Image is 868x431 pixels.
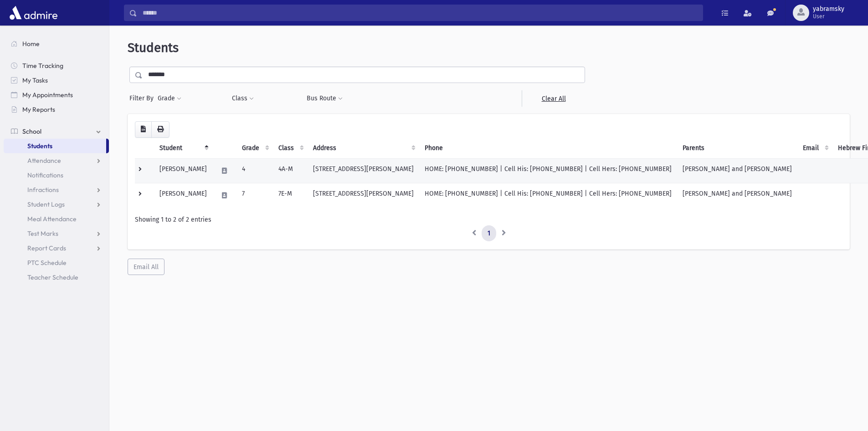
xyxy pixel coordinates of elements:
[4,124,109,139] a: School
[236,138,273,159] th: Grade: activate to sort column ascending
[813,13,844,20] span: User
[4,73,109,88] a: My Tasks
[135,121,152,138] button: CSV
[4,36,109,51] a: Home
[4,102,109,117] a: My Reports
[419,158,677,183] td: HOME: [PHONE_NUMBER] | Cell His: [PHONE_NUMBER] | Cell Hers: [PHONE_NUMBER]
[27,273,78,281] span: Teacher Schedule
[4,182,109,197] a: Infractions
[813,5,844,13] span: yabramsky
[151,121,169,138] button: Print
[797,138,832,159] th: Email: activate to sort column ascending
[27,215,77,223] span: Meal Attendance
[236,183,273,208] td: 7
[129,93,157,103] span: Filter By
[27,142,52,150] span: Students
[4,153,109,168] a: Attendance
[154,183,212,208] td: [PERSON_NAME]
[128,40,179,55] span: Students
[308,158,419,183] td: [STREET_ADDRESS][PERSON_NAME]
[4,197,109,212] a: Student Logs
[308,183,419,208] td: [STREET_ADDRESS][PERSON_NAME]
[27,186,59,194] span: Infractions
[22,40,40,48] span: Home
[419,138,677,159] th: Phone
[137,5,703,21] input: Search
[4,255,109,270] a: PTC Schedule
[4,88,109,102] a: My Appointments
[27,229,58,238] span: Test Marks
[677,183,797,208] td: [PERSON_NAME] and [PERSON_NAME]
[236,158,273,183] td: 4
[522,90,585,107] a: Clear All
[27,259,67,267] span: PTC Schedule
[128,259,164,275] button: Email All
[308,138,419,159] th: Address: activate to sort column ascending
[7,4,60,22] img: AdmirePro
[4,58,109,73] a: Time Tracking
[273,158,308,183] td: 4A-M
[4,241,109,255] a: Report Cards
[22,91,73,99] span: My Appointments
[157,90,182,107] button: Grade
[677,138,797,159] th: Parents
[677,158,797,183] td: [PERSON_NAME] and [PERSON_NAME]
[4,226,109,241] a: Test Marks
[482,225,496,242] a: 1
[27,171,63,179] span: Notifications
[27,156,61,165] span: Attendance
[154,138,212,159] th: Student: activate to sort column descending
[4,168,109,182] a: Notifications
[419,183,677,208] td: HOME: [PHONE_NUMBER] | Cell His: [PHONE_NUMBER] | Cell Hers: [PHONE_NUMBER]
[154,158,212,183] td: [PERSON_NAME]
[22,62,63,70] span: Time Tracking
[22,76,48,84] span: My Tasks
[135,215,842,224] div: Showing 1 to 2 of 2 entries
[27,244,66,252] span: Report Cards
[306,90,343,107] button: Bus Route
[22,127,41,135] span: School
[4,270,109,285] a: Teacher Schedule
[273,138,308,159] th: Class: activate to sort column ascending
[273,183,308,208] td: 7E-M
[4,139,106,153] a: Students
[22,105,55,114] span: My Reports
[231,90,254,107] button: Class
[27,200,65,208] span: Student Logs
[4,212,109,226] a: Meal Attendance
